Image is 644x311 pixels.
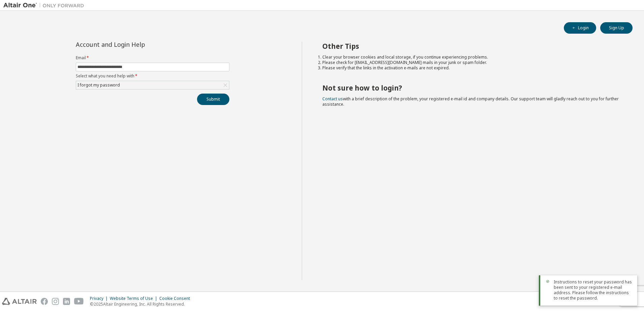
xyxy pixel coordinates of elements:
[322,65,621,71] li: Please verify that the links in the activation e-mails are not expired.
[63,298,70,305] img: linkedin.svg
[74,298,84,305] img: youtube.svg
[159,296,194,301] div: Cookie Consent
[3,2,88,9] img: Altair One
[322,42,621,50] h2: Other Tips
[322,83,621,92] h2: Not sure how to login?
[110,296,159,301] div: Website Terms of Use
[76,42,199,47] div: Account and Login Help
[322,55,621,60] li: Clear your browser cookies and local storage, if you continue experiencing problems.
[76,81,121,89] div: I forgot my password
[90,296,110,301] div: Privacy
[322,60,621,65] li: Please check for [EMAIL_ADDRESS][DOMAIN_NAME] mails in your junk or spam folder.
[76,73,229,79] label: Select what you need help with
[76,55,229,61] label: Email
[564,22,596,34] button: Login
[52,298,59,305] img: instagram.svg
[322,96,619,107] span: with a brief description of the problem, your registered e-mail id and company details. Our suppo...
[600,22,633,34] button: Sign Up
[197,94,229,105] button: Submit
[41,298,48,305] img: facebook.svg
[90,301,194,307] p: © 2025 Altair Engineering, Inc. All Rights Reserved.
[76,81,229,89] div: I forgot my password
[322,96,343,102] a: Contact us
[2,298,37,305] img: altair_logo.svg
[554,279,632,301] span: Instructions to reset your password has been sent to your registered e-mail address. Please follo...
